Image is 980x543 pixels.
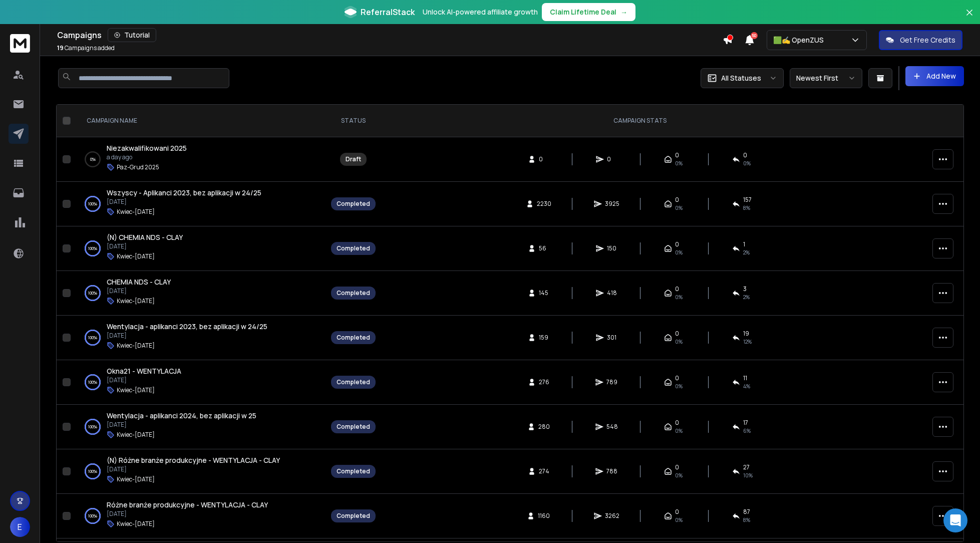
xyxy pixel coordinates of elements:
[88,466,97,476] p: 100 %
[743,204,750,212] span: 8 %
[117,475,155,483] p: Kwiec-[DATE]
[361,6,415,18] span: ReferralStack
[607,244,617,252] span: 150
[743,463,750,471] span: 27
[675,293,683,301] span: 0%
[675,248,683,256] span: 0%
[743,330,749,338] span: 19
[107,277,171,287] a: CHEMIA NDS - CLAY
[773,35,828,45] p: 🟩✍️ OpenZUS
[75,494,325,538] td: 100%Różne branże produkcyjne - WENTYLACJA - CLAY[DATE]Kwiec-[DATE]
[675,338,683,346] span: 0%
[538,512,550,520] span: 1160
[539,378,549,386] span: 276
[620,7,627,17] span: →
[337,512,370,520] div: Completed
[107,287,171,295] p: [DATE]
[117,386,155,394] p: Kwiec-[DATE]
[337,289,370,297] div: Completed
[57,44,64,52] span: 19
[539,467,549,475] span: 274
[107,242,183,250] p: [DATE]
[675,240,679,248] span: 0
[743,374,747,382] span: 11
[57,44,115,52] p: Campaigns added
[542,3,635,21] button: Claim Lifetime Deal→
[675,196,679,204] span: 0
[107,188,261,197] span: Wszyscy - Aplikanci 2023, bez aplikacji w 24/25
[346,155,361,163] div: Draft
[75,271,325,316] td: 100%CHEMIA NDS - CLAY[DATE]Kwiec-[DATE]
[675,419,679,427] span: 0
[88,377,97,387] p: 100 %
[88,422,97,432] p: 100 %
[337,244,370,252] div: Completed
[905,66,964,86] button: Add New
[675,374,679,382] span: 0
[107,277,171,287] span: CHEMIA NDS - CLAY
[675,159,683,167] span: 0%
[743,293,750,301] span: 2 %
[107,500,268,509] span: Różne branże produkcyjne - WENTYLACJA - CLAY
[721,73,761,83] p: All Statuses
[743,427,751,435] span: 6 %
[107,411,256,420] span: Wentylacja - aplikanci 2024, bez aplikacji w 25
[117,163,159,171] p: Paz-Grud 2025
[107,366,181,376] span: Okna21 - WENTYLACJA
[743,159,751,167] span: 0%
[107,332,267,340] p: [DATE]
[743,240,745,248] span: 1
[743,508,750,516] span: 87
[325,105,382,137] th: STATUS
[117,431,155,439] p: Kwiec-[DATE]
[117,208,155,216] p: Kwiec-[DATE]
[10,517,30,537] button: E
[675,471,683,479] span: 0%
[675,516,683,524] span: 0%
[107,421,256,429] p: [DATE]
[107,198,261,206] p: [DATE]
[107,455,280,465] a: (N) Różne branże produkcyjne - WENTYLACJA - CLAY
[117,297,155,305] p: Kwiec-[DATE]
[743,248,750,256] span: 2 %
[88,199,97,209] p: 100 %
[751,32,758,39] span: 50
[107,153,187,161] p: a day ago
[107,143,187,153] a: Niezakwalifikowani 2025
[607,289,617,297] span: 418
[108,28,156,42] button: Tutorial
[675,427,683,435] span: 0%
[675,463,679,471] span: 0
[337,423,370,431] div: Completed
[539,244,549,252] span: 56
[107,322,267,332] a: Wentylacja - aplikanci 2023, bez aplikacji w 24/25
[90,154,96,164] p: 0 %
[607,155,617,163] span: 0
[107,188,261,198] a: Wszyscy - Aplikanci 2023, bez aplikacji w 24/25
[88,288,97,298] p: 100 %
[538,423,550,431] span: 280
[790,68,862,88] button: Newest First
[900,35,955,45] p: Get Free Credits
[107,376,181,384] p: [DATE]
[117,520,155,528] p: Kwiec-[DATE]
[75,105,325,137] th: CAMPAIGN NAME
[107,143,187,153] span: Niezakwalifikowani 2025
[75,182,325,226] td: 100%Wszyscy - Aplikanci 2023, bez aplikacji w 24/25[DATE]Kwiec-[DATE]
[88,243,97,253] p: 100 %
[743,196,752,204] span: 157
[606,467,617,475] span: 788
[107,510,268,518] p: [DATE]
[743,382,750,390] span: 4 %
[943,508,967,532] div: Open Intercom Messenger
[107,232,183,242] span: (N) CHEMIA NDS - CLAY
[675,151,679,159] span: 0
[107,322,267,331] span: Wentylacja - aplikanci 2023, bez aplikacji w 24/25
[743,516,750,524] span: 8 %
[963,6,976,30] button: Close banner
[675,382,683,390] span: 0%
[743,151,747,159] span: 0
[675,285,679,293] span: 0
